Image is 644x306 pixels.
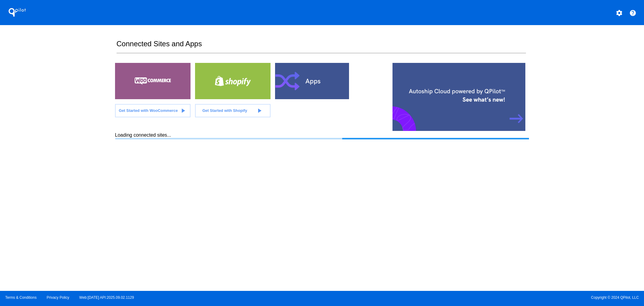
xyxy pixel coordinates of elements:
span: Get Started with WooCommerce [119,108,178,113]
h1: QPilot [5,6,29,18]
mat-icon: play_arrow [179,107,187,114]
mat-icon: settings [616,9,623,17]
span: Copyright © 2024 QPilot, LLC [327,295,639,300]
mat-icon: play_arrow [256,107,263,114]
h2: Connected Sites and Apps [117,40,526,53]
mat-icon: help [629,9,636,17]
div: Loading connected sites... [115,132,529,139]
a: Get Started with Shopify [195,104,271,117]
a: Get Started with WooCommerce [115,104,191,117]
span: Get Started with Shopify [202,108,247,113]
a: Privacy Policy [47,295,69,300]
a: Web:[DATE] API:2025.09.02.1129 [79,295,134,300]
a: Terms & Conditions [5,295,37,300]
